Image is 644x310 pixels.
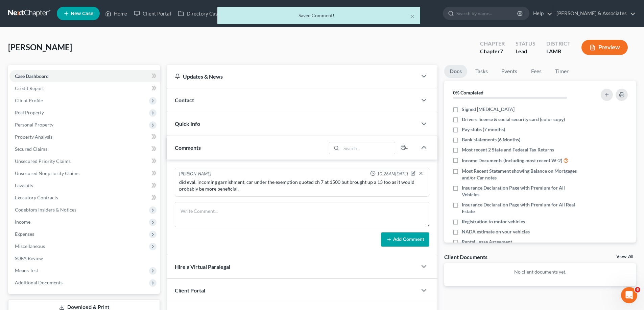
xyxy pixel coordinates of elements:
span: Client Profile [15,97,43,103]
a: SOFA Review [9,252,160,264]
span: Executory Contracts [15,195,58,200]
span: Additional Documents [15,280,63,285]
span: Most recent 2 State and Federal Tax Returns [462,146,554,153]
span: 10:26AM[DATE] [377,171,408,177]
span: Lawsuits [15,182,33,188]
a: Lawsuits [9,179,160,192]
span: Income [15,219,30,225]
span: Quick Info [175,120,200,127]
a: Tasks [470,65,493,78]
span: Secured Claims [15,146,47,152]
span: Client Portal [175,287,205,293]
p: No client documents yet. [450,269,630,275]
div: LAMB [546,48,571,55]
span: NADA estimate on your vehicles [462,228,530,235]
span: 7 [500,48,503,54]
a: View All [616,254,633,259]
span: Expenses [15,231,34,237]
div: Status [516,40,535,48]
span: Miscellaneous [15,243,45,249]
span: Means Test [15,267,38,273]
a: Timer [550,65,574,78]
div: did eval, incoming garnishment, car under the exemption quoted ch 7 at 1500 but brought up a 13 t... [179,179,425,192]
span: Income Documents (Including most recent W-2) [462,157,562,164]
span: Unsecured Nonpriority Claims [15,170,79,176]
span: Drivers license & social security card (color copy) [462,116,565,123]
div: Chapter [480,48,505,55]
span: SOFA Review [15,255,43,261]
span: Personal Property [15,122,53,128]
div: Chapter [480,40,505,48]
div: Updates & News [175,73,409,80]
a: Fees [525,65,547,78]
button: Preview [581,40,628,55]
input: Search... [341,142,395,154]
span: Credit Report [15,85,44,91]
a: Unsecured Nonpriority Claims [9,167,160,179]
span: Registration to motor vehicles [462,218,525,225]
div: District [546,40,571,48]
span: Property Analysis [15,134,52,140]
span: Most Recent Statement showing Balance on Mortgages and/or Car notes [462,168,582,181]
a: Secured Claims [9,143,160,155]
span: Hire a Virtual Paralegal [175,263,230,270]
strong: 0% Completed [453,90,483,95]
span: Contact [175,97,194,103]
span: Real Property [15,110,44,115]
span: Case Dashboard [15,73,49,79]
span: [PERSON_NAME] [8,42,72,52]
a: Events [496,65,523,78]
iframe: Intercom live chat [621,287,637,303]
span: Bank statements (6 Months) [462,136,520,143]
span: Signed [MEDICAL_DATA] [462,106,515,113]
button: Add Comment [381,232,429,247]
span: Rental Lease Agreement [462,238,512,245]
span: Insurance Declaration Page with Premium for All Real Estate [462,201,582,215]
a: Case Dashboard [9,70,160,82]
span: Codebtors Insiders & Notices [15,207,76,213]
div: Lead [516,48,535,55]
div: Saved Comment! [223,12,415,19]
span: 6 [635,287,640,292]
span: Pay stubs (7 months) [462,126,505,133]
span: Insurance Declaration Page with Premium for All Vehicles [462,185,582,198]
button: × [410,12,415,20]
a: Property Analysis [9,131,160,143]
a: Unsecured Priority Claims [9,155,160,167]
span: Comments [175,144,201,151]
a: Executory Contracts [9,192,160,204]
a: Docs [444,65,467,78]
div: Client Documents [444,253,487,260]
span: Unsecured Priority Claims [15,158,71,164]
div: [PERSON_NAME] [179,171,211,177]
a: Credit Report [9,82,160,94]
